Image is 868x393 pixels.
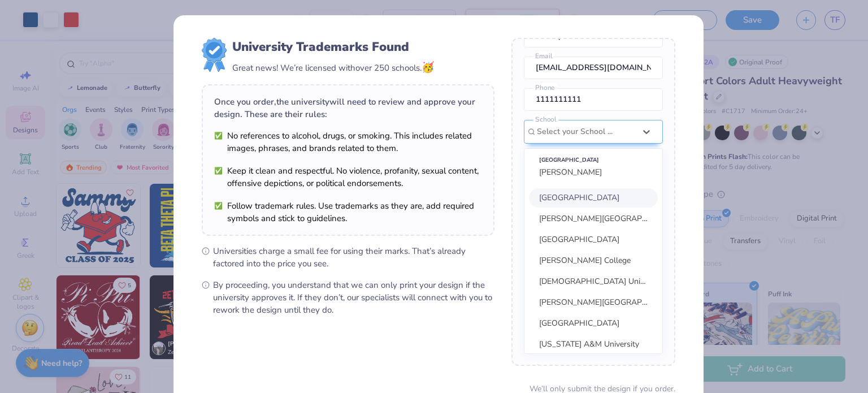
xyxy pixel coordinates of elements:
[214,200,482,224] li: Follow trademark rules. Use trademarks as they are, add required symbols and stick to guidelines.
[213,279,494,316] span: By proceeding, you understand that we can only print your design if the university approves it. I...
[539,297,682,308] span: [PERSON_NAME][GEOGRAPHIC_DATA]
[422,61,434,74] span: 🥳
[539,154,648,166] div: [GEOGRAPHIC_DATA]
[539,255,631,266] span: [PERSON_NAME] College
[202,38,227,72] img: license-marks-badge.png
[232,60,434,75] div: Great news! We’re licensed with over 250 schools.
[524,57,663,79] input: Email
[539,339,639,349] span: [US_STATE] A&M University
[539,234,619,245] span: [GEOGRAPHIC_DATA]
[539,192,619,203] span: [GEOGRAPHIC_DATA]
[214,165,482,189] li: Keep it clean and respectful. No violence, profanity, sexual content, offensive depictions, or po...
[539,318,619,329] span: [GEOGRAPHIC_DATA]
[213,245,494,270] span: Universities charge a small fee for using their marks. That’s already factored into the price you...
[214,96,482,120] div: Once you order, the university will need to review and approve your design. These are their rules:
[539,276,731,287] span: [DEMOGRAPHIC_DATA] University of Health Sciences
[214,129,482,154] li: No references to alcohol, drugs, or smoking. This includes related images, phrases, and brands re...
[232,38,434,56] div: University Trademarks Found
[539,167,602,178] span: [PERSON_NAME]
[539,213,682,224] span: [PERSON_NAME][GEOGRAPHIC_DATA]
[524,88,663,111] input: Phone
